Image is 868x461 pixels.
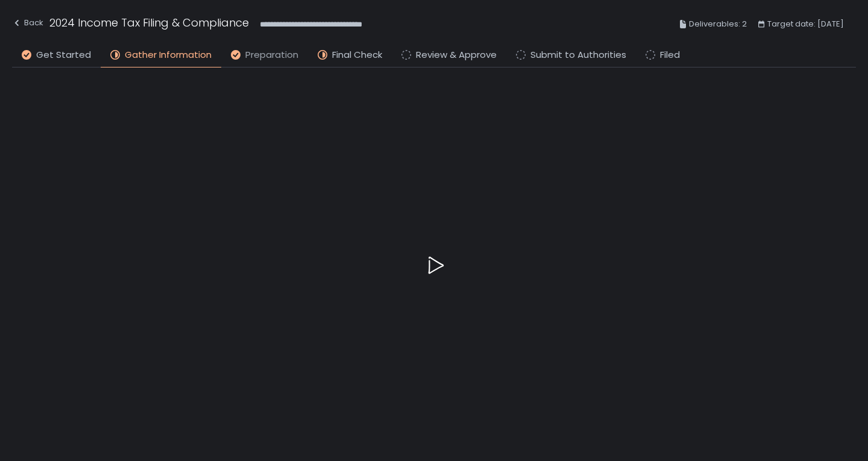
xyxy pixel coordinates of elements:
h1: 2024 Income Tax Filing & Compliance [49,14,249,31]
span: Preparation [245,48,298,62]
span: Final Check [332,48,382,62]
span: Target date: [DATE] [767,17,844,31]
span: Deliverables: 2 [689,17,747,31]
span: Filed [660,48,680,62]
span: Submit to Authorities [530,48,626,62]
span: Gather Information [125,48,212,62]
button: Back [12,14,43,34]
span: Get Started [36,48,91,62]
span: Review & Approve [416,48,497,62]
div: Back [12,16,43,30]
